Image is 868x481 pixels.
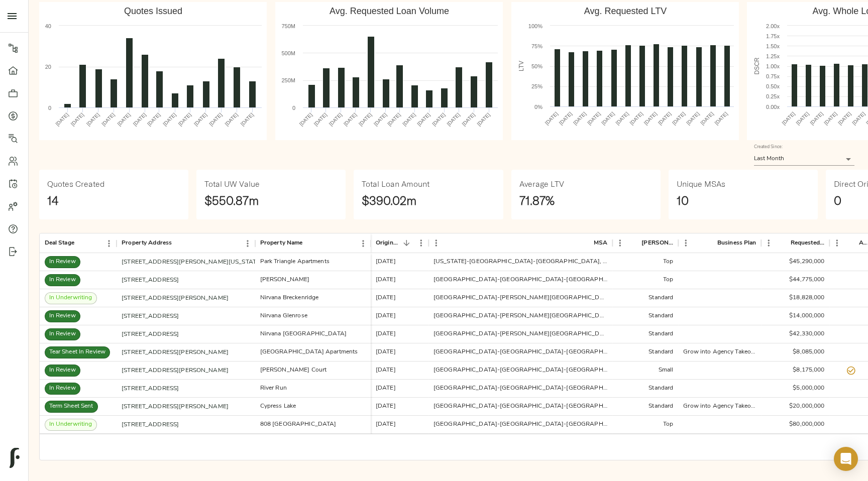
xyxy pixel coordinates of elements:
button: Menu [240,236,255,251]
a: [STREET_ADDRESS][PERSON_NAME] [122,349,229,355]
div: Origination Date [371,233,428,253]
text: [DATE] [343,111,358,127]
div: [DATE] [371,380,428,398]
h6: Average LTV [519,178,564,191]
strong: 71.87% [519,193,555,208]
div: [DATE] [371,434,428,452]
text: [DATE] [572,110,587,126]
text: [DATE] [614,110,629,126]
div: $45,290,000 [789,258,824,266]
button: Sort [172,236,186,251]
div: Park Triangle Apartments [260,258,330,266]
div: [DATE] [371,343,428,362]
text: [DATE] [671,110,686,126]
div: $5,000,000 [793,384,824,393]
text: [DATE] [373,111,388,127]
text: [DATE] [809,110,824,126]
div: 808 Cleveland [260,420,337,429]
div: Houston-Pasadena-The Woodlands, TX Metro Area [433,348,607,356]
span: In Underwriting [45,420,96,429]
span: Term Sheet Sent [45,402,97,411]
div: Property Name [260,233,303,253]
text: 50% [531,63,542,69]
text: 0.25x [767,93,780,99]
text: [DATE] [85,111,100,127]
text: 1.75x [767,33,780,39]
button: Menu [428,235,444,251]
text: [DATE] [224,111,239,127]
text: LTV [517,61,524,71]
button: Menu [356,236,371,251]
span: In Review [45,384,80,393]
text: [DATE] [642,110,658,126]
div: Standard [648,384,673,393]
div: $8,085,000 [793,348,824,356]
strong: 14 [47,193,59,208]
text: [DATE] [685,110,700,126]
text: [DATE] [586,110,601,126]
text: [DATE] [69,111,84,127]
strong: $550.87m [204,193,259,208]
text: [DATE] [657,110,672,126]
div: Deal Stage [45,233,74,253]
div: $18,828,000 [789,294,824,302]
div: Business Plan [717,233,756,253]
text: [DATE] [54,111,69,127]
div: Standard [648,330,673,338]
text: 750M [281,23,295,29]
text: Quotes Issued [124,6,182,16]
div: Atlanta-Sandy Springs-Roswell, GA Metro Area [433,330,607,338]
svg: Avg. Requested LTV [511,2,739,140]
a: [STREET_ADDRESS][PERSON_NAME] [122,368,229,374]
text: [DATE] [328,111,343,127]
text: [DATE] [795,110,810,126]
text: 75% [531,43,542,49]
text: [DATE] [358,111,373,127]
div: Atlanta-Sandy Springs-Roswell, GA Metro Area [433,312,607,320]
div: Standard [648,294,673,302]
text: [DATE] [781,110,796,126]
div: Deal Stage [40,233,117,253]
div: Las Vegas-Henderson-North Las Vegas, NV Metro Area [433,384,607,393]
div: MSA [428,233,612,253]
a: [STREET_ADDRESS] [122,331,179,337]
div: Origination Date [376,233,399,253]
text: 100% [528,23,542,29]
div: [PERSON_NAME] Market Tier [641,233,673,253]
text: 20 [45,64,51,70]
text: 250M [281,77,295,83]
div: [DATE] [371,416,428,434]
text: [DATE] [162,111,177,127]
text: [DATE] [446,111,461,127]
div: Atlanta-Sandy Springs-Roswell, GA Metro Area [433,294,607,302]
div: Cypress Lake [260,402,296,411]
text: [DATE] [713,110,728,126]
div: $20,000,000 [789,402,824,411]
button: Menu [830,235,845,251]
text: [DATE] [699,110,714,126]
div: Grand Monarch Apartments [260,348,358,356]
div: Property Name [255,233,371,253]
div: $42,330,000 [789,330,824,338]
div: Lumia [260,276,310,284]
text: [DATE] [461,111,476,127]
text: 1.50x [767,43,780,49]
div: $8,175,000 [793,366,824,375]
div: Acquisition [859,233,867,253]
h6: Quotes Created [47,178,104,191]
div: Chicago-Naperville-Elgin, IL-IN Metro Area [433,420,607,429]
strong: $390.02m [362,193,416,208]
text: [DATE] [100,111,116,127]
div: Property Address [122,233,172,253]
div: Top [663,258,673,266]
span: In Review [45,312,80,320]
h6: Total UW Value [204,178,260,191]
text: [DATE] [628,110,643,126]
text: 0 [292,105,295,111]
div: Standard [648,312,673,320]
div: $14,000,000 [789,312,824,320]
div: Grow into Agency Takeout [683,348,756,356]
div: Freddie Market Tier [612,233,678,253]
text: Avg. Requested Loan Volume [330,6,449,16]
span: Tear Sheet In Review [45,348,110,356]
